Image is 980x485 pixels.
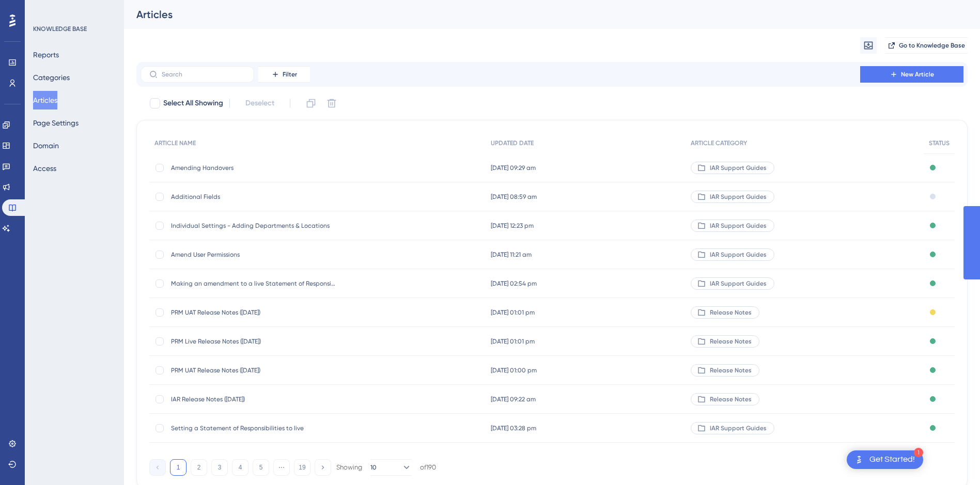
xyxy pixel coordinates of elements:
span: [DATE] 12:23 pm [491,222,534,230]
button: Filter [258,66,310,83]
span: Making an amendment to a live Statement of Responsibilities [171,279,336,288]
span: STATUS [929,139,950,147]
span: Setting a Statement of Responsibilities to live [171,424,336,432]
button: Access [33,159,56,178]
button: Page Settings [33,114,79,132]
span: Amend User Permissions [171,251,336,259]
button: Deselect [236,94,284,113]
div: 1 [914,448,923,457]
button: Categories [33,68,70,87]
span: [DATE] 02:54 pm [491,279,537,288]
span: [DATE] 11:21 am [491,251,532,259]
span: IAR Support Guides [710,251,767,259]
span: Amending Handovers [171,164,336,172]
span: PRM UAT Release Notes ([DATE]) [171,366,336,374]
span: Go to Knowledge Base [899,41,965,50]
input: Search [162,71,245,78]
span: [DATE] 01:01 pm [491,308,535,317]
button: 5 [253,459,269,476]
button: Domain [33,136,59,155]
button: Reports [33,45,59,64]
span: Deselect [245,97,274,109]
span: [DATE] 03:28 pm [491,424,536,432]
button: 1 [170,459,186,476]
div: Get Started! [869,454,915,465]
span: [DATE] 01:01 pm [491,337,535,346]
div: KNOWLEDGE BASE [33,25,87,33]
button: 2 [191,459,207,476]
span: PRM UAT Release Notes ([DATE]) [171,308,336,317]
span: Release Notes [710,337,752,346]
span: Select All Showing [163,97,223,109]
span: Release Notes [710,308,752,317]
span: Additional Fields [171,193,336,201]
div: of 190 [420,463,436,472]
span: [DATE] 08:59 am [491,193,537,201]
span: Release Notes [710,366,752,374]
button: New Article [860,66,963,83]
button: Go to Knowledge Base [885,37,968,54]
span: Filter [283,70,297,79]
div: Open Get Started! checklist, remaining modules: 1 [847,450,923,469]
button: 19 [294,459,310,476]
span: IAR Support Guides [710,222,767,230]
button: ⋯ [273,459,290,476]
span: PRM Live Release Notes ([DATE]) [171,337,336,346]
span: [DATE] 01:00 pm [491,366,537,374]
span: Release Notes [710,395,752,403]
button: 4 [232,459,248,476]
button: Articles [33,91,57,109]
span: ARTICLE NAME [154,139,196,147]
iframe: UserGuiding AI Assistant Launcher [937,444,968,475]
div: Showing [336,463,362,472]
span: New Article [901,70,934,79]
span: 10 [370,463,377,472]
span: [DATE] 09:29 am [491,164,536,172]
span: Individual Settings - Adding Departments & Locations [171,222,336,230]
img: launcher-image-alternative-text [853,453,865,466]
span: IAR Support Guides [710,164,767,172]
span: ARTICLE CATEGORY [691,139,747,147]
button: 10 [370,459,412,476]
div: Articles [136,7,942,22]
span: IAR Support Guides [710,424,767,432]
span: UPDATED DATE [491,139,534,147]
span: IAR Support Guides [710,193,767,201]
span: IAR Support Guides [710,279,767,288]
button: 3 [211,459,228,476]
span: IAR Release Notes ([DATE]) [171,395,336,403]
span: [DATE] 09:22 am [491,395,536,403]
